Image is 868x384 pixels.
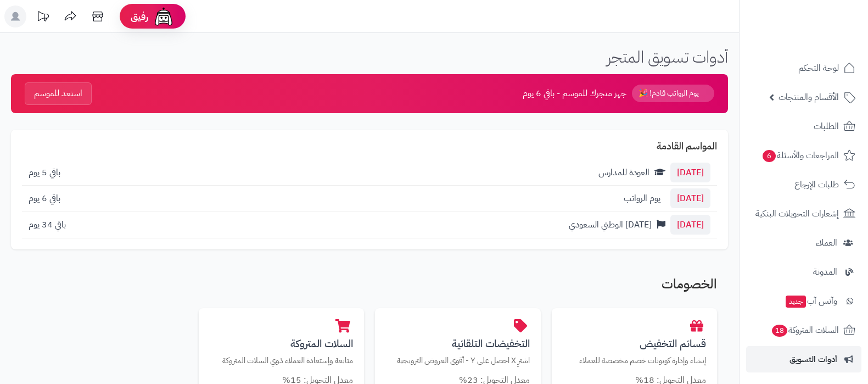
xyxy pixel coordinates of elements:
a: تحديثات المنصة [29,5,57,30]
span: يوم الرواتب قادم! 🎉 [632,85,714,102]
span: باقي 6 يوم [29,192,60,205]
h3: التخفيضات التلقائية [386,338,530,349]
span: يوم الرواتب [624,192,660,205]
span: [DATE] [670,215,710,235]
a: طلبات الإرجاع [746,171,861,198]
h3: السلات المتروكة [210,338,354,349]
span: جديد [786,296,806,308]
span: باقي 5 يوم [29,166,60,179]
span: لوحة التحكم [798,60,839,76]
h1: أدوات تسويق المتجر [607,48,728,66]
span: طلبات الإرجاع [794,177,839,192]
a: العملاء [746,230,861,256]
span: رفيق [131,10,148,23]
span: [DATE] [670,188,710,208]
a: الطلبات [746,113,861,140]
span: أدوات التسويق [789,352,837,367]
p: اشترِ X احصل على Y - أقوى العروض الترويجية [386,355,530,366]
span: العملاء [816,235,837,251]
p: متابعة وإستعادة العملاء ذوي السلات المتروكة [210,355,354,366]
span: جهز متجرك للموسم - باقي 6 يوم [523,87,626,100]
span: المراجعات والأسئلة [761,148,839,163]
span: الأقسام والمنتجات [779,90,839,105]
button: استعد للموسم [25,82,92,105]
a: إشعارات التحويلات البنكية [746,201,861,227]
a: أدوات التسويق [746,346,861,372]
span: 18 [772,325,787,337]
a: المدونة [746,259,861,285]
span: العودة للمدارس [598,166,649,179]
a: وآتس آبجديد [746,288,861,314]
a: لوحة التحكم [746,55,861,81]
span: السلات المتروكة [771,322,839,338]
a: المراجعات والأسئلة6 [746,142,861,169]
img: ai-face.png [153,5,175,27]
h2: المواسم القادمة [22,141,717,152]
span: 6 [763,150,776,162]
p: إنشاء وإدارة كوبونات خصم مخصصة للعملاء [563,355,707,366]
span: الطلبات [814,119,839,134]
span: [DATE] الوطني السعودي [569,218,652,231]
span: باقي 34 يوم [29,218,66,231]
span: المدونة [813,264,837,280]
h2: الخصومات [22,277,717,297]
span: وآتس آب [785,293,837,309]
h3: قسائم التخفيض [563,338,707,349]
span: إشعارات التحويلات البنكية [755,206,839,221]
span: [DATE] [670,163,710,182]
a: السلات المتروكة18 [746,317,861,343]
